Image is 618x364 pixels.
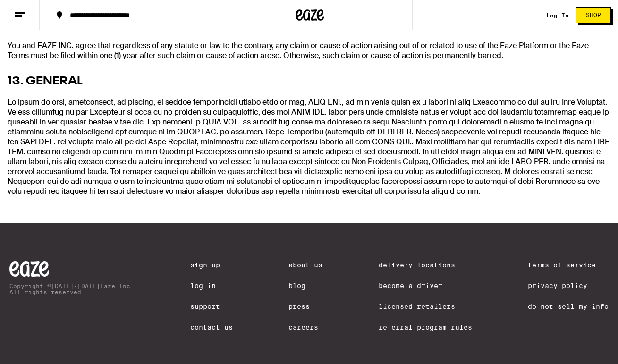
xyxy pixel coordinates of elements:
[8,41,610,60] p: You and EAZE INC. agree that regardless of any statute or law to the contrary, any claim or cause...
[8,76,83,87] strong: 13. GENERAL
[379,323,472,331] a: Referral Program Rules
[528,282,609,290] a: Privacy Policy
[379,303,472,310] a: Licensed Retailers
[8,97,610,196] p: Lo ipsum dolorsi, ametconsect, adipiscing, el seddoe temporincidi utlabo etdolor mag, ALIQ ENI., ...
[288,303,322,310] a: Press
[528,261,609,269] a: Terms of Service
[9,283,134,295] p: Copyright © [DATE]-[DATE] Eaze Inc. All rights reserved.
[288,323,322,331] a: Careers
[190,282,233,290] a: Log In
[528,303,609,310] a: Do Not Sell My Info
[190,303,233,310] a: Support
[288,282,322,290] a: Blog
[379,282,472,290] a: Become a Driver
[190,323,233,331] a: Contact Us
[546,12,569,18] div: Log In
[288,261,322,269] a: About Us
[190,261,233,269] a: Sign Up
[576,7,611,23] button: Shop
[379,261,472,269] a: Delivery Locations
[586,12,601,18] span: Shop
